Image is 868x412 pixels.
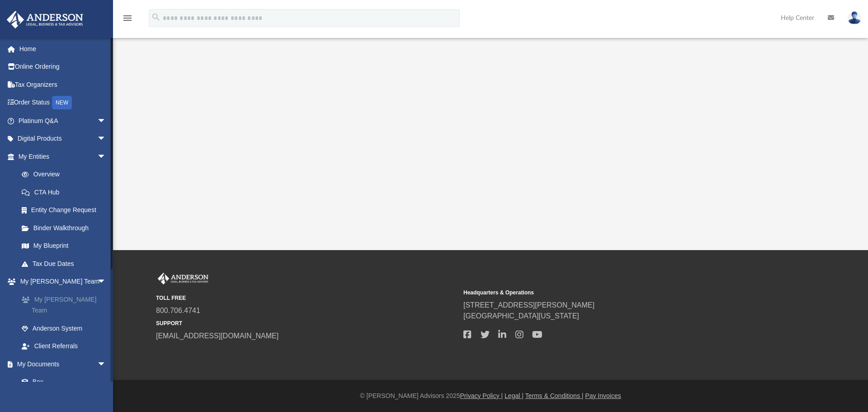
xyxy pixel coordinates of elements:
[122,17,133,24] a: menu
[6,273,120,291] a: My [PERSON_NAME] Teamarrow_drop_down
[13,319,120,337] a: Anderson System
[585,392,621,399] a: Pay Invoices
[460,392,503,399] a: Privacy Policy |
[848,11,861,24] img: User Pic
[13,373,111,391] a: Box
[13,219,120,237] a: Binder Walkthrough
[97,112,115,130] span: arrow_drop_down
[13,183,120,201] a: CTA Hub
[6,355,115,373] a: My Documentsarrow_drop_down
[463,289,764,297] small: Headquarters & Operations
[156,332,278,340] a: [EMAIL_ADDRESS][DOMAIN_NAME]
[97,147,115,166] span: arrow_drop_down
[113,391,868,401] div: © [PERSON_NAME] Advisors 2025
[13,337,120,355] a: Client Referrals
[505,392,524,399] a: Legal |
[6,112,120,130] a: Platinum Q&Aarrow_drop_down
[463,312,579,320] a: [GEOGRAPHIC_DATA][US_STATE]
[525,392,584,399] a: Terms & Conditions |
[6,147,120,166] a: My Entitiesarrow_drop_down
[122,13,133,24] i: menu
[6,94,120,112] a: Order StatusNEW
[156,273,210,284] img: Anderson Advisors Platinum Portal
[151,12,161,22] i: search
[156,319,457,327] small: SUPPORT
[156,294,457,302] small: TOLL FREE
[97,355,115,374] span: arrow_drop_down
[97,273,115,291] span: arrow_drop_down
[13,290,120,319] a: My [PERSON_NAME] Team
[6,58,120,76] a: Online Ordering
[97,130,115,148] span: arrow_drop_down
[13,166,120,184] a: Overview
[6,130,120,148] a: Digital Productsarrow_drop_down
[13,201,120,219] a: Entity Change Request
[4,11,86,28] img: Anderson Advisors Platinum Portal
[463,301,594,309] a: [STREET_ADDRESS][PERSON_NAME]
[6,40,120,58] a: Home
[52,96,72,109] div: NEW
[6,76,120,94] a: Tax Organizers
[156,307,200,314] a: 800.706.4741
[13,255,120,273] a: Tax Due Dates
[13,237,115,255] a: My Blueprint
